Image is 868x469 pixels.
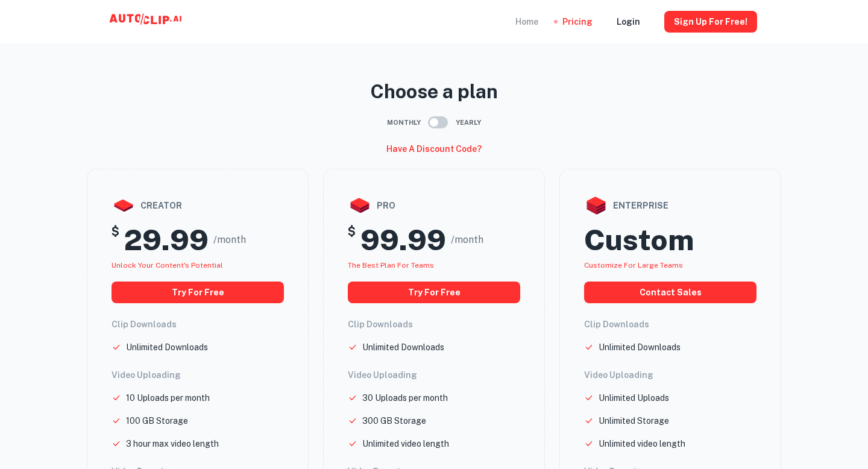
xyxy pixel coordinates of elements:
h5: $ [112,222,119,257]
button: Sign Up for free! [664,11,757,33]
h6: Have a discount code? [386,142,482,156]
div: creator [112,194,284,218]
h5: $ [348,222,356,257]
p: Unlimited Downloads [126,341,208,354]
h2: Custom [584,222,694,257]
p: 100 GB Storage [126,414,188,427]
span: /month [451,233,483,247]
p: Unlimited Downloads [362,341,444,354]
p: 3 hour max video length [126,437,219,450]
p: Unlimited video length [599,437,685,450]
p: Unlimited video length [362,437,449,450]
button: Try for free [348,282,520,303]
span: Customize for large teams [584,261,683,269]
h6: Video Uploading [112,368,284,382]
p: Unlimited Storage [599,414,669,427]
h6: Video Uploading [348,368,520,382]
h2: 29.99 [124,222,209,257]
h6: Video Uploading [584,368,756,382]
p: 10 Uploads per month [126,391,210,404]
p: 300 GB Storage [362,414,426,427]
span: The best plan for teams [348,261,434,269]
button: Try for free [112,282,284,303]
p: Unlimited Downloads [599,341,681,354]
p: 30 Uploads per month [362,391,448,404]
span: Monthly [387,118,421,128]
span: Yearly [456,118,481,128]
h6: Clip Downloads [348,318,520,331]
p: Unlimited Uploads [599,391,669,404]
h6: Clip Downloads [584,318,756,331]
div: enterprise [584,194,756,218]
button: Have a discount code? [382,139,486,159]
button: Contact Sales [584,282,756,303]
h6: Clip Downloads [112,318,284,331]
span: /month [213,233,246,247]
div: pro [348,194,520,218]
h2: 99.99 [360,222,446,257]
p: Choose a plan [87,77,781,106]
span: Unlock your Content's potential [112,261,223,269]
